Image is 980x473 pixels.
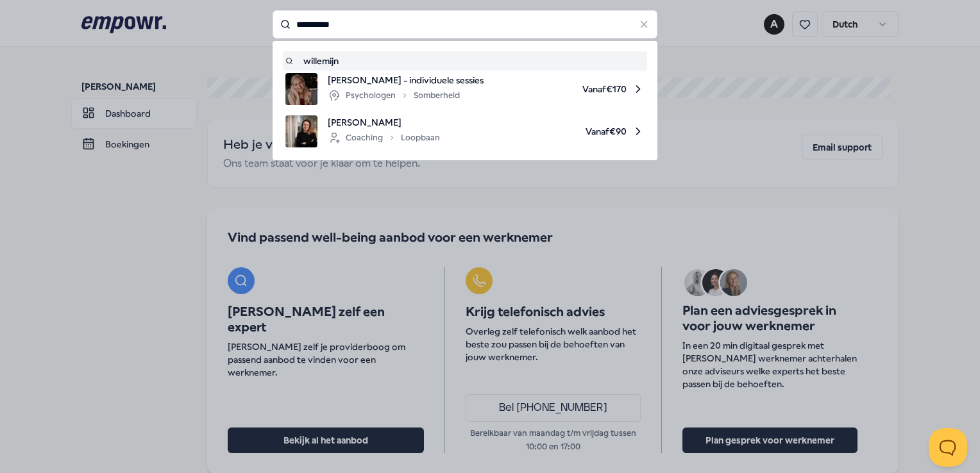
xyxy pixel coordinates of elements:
span: [PERSON_NAME] [328,115,440,129]
a: willemijn [285,54,645,68]
img: product image [285,73,317,105]
a: product image[PERSON_NAME] - individuele sessiesPsychologenSomberheidVanaf€170 [285,73,645,105]
span: Vanaf € 170 [494,73,645,105]
span: Vanaf € 90 [450,115,645,147]
div: Psychologen Somberheid [328,88,460,103]
iframe: Help Scout Beacon - Open [929,428,967,467]
span: [PERSON_NAME] - individuele sessies [328,73,484,87]
input: Search for products, categories or subcategories [273,10,657,38]
div: Coaching Loopbaan [328,130,440,145]
img: product image [285,115,317,147]
a: product image[PERSON_NAME]CoachingLoopbaanVanaf€90 [285,115,645,147]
